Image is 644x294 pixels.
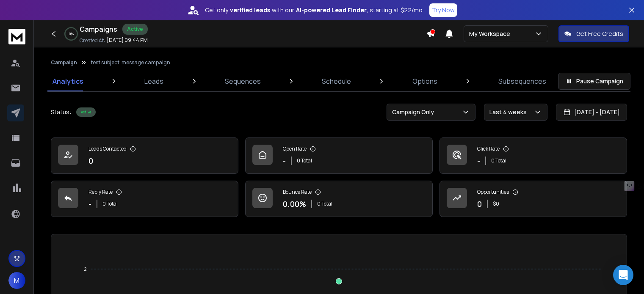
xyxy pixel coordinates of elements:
[613,265,633,285] div: Open Intercom Messenger
[491,157,506,164] p: 0 Total
[556,104,627,121] button: [DATE] - [DATE]
[51,137,238,174] a: Leads Contacted0
[230,6,270,14] strong: verified leads
[412,76,437,86] p: Options
[297,157,312,164] p: 0 Total
[477,146,500,152] p: Click Rate
[283,189,312,195] p: Bounce Rate
[51,108,71,116] p: Status:
[477,189,509,195] p: Opportunities
[283,198,306,210] p: 0.00 %
[122,24,148,35] div: Active
[439,181,627,217] a: Opportunities0$0
[245,181,433,217] a: Bounce Rate0.00%0 Total
[469,30,514,38] p: My Workspace
[432,6,455,14] p: Try Now
[245,137,433,174] a: Open Rate-0 Total
[76,107,96,117] div: Active
[283,155,286,167] p: -
[498,76,546,86] p: Subsequences
[53,76,83,86] p: Analytics
[88,189,113,195] p: Reply Rate
[558,73,630,90] button: Pause Campaign
[84,267,87,272] tspan: 2
[576,30,623,38] p: Get Free Credits
[47,71,88,91] a: Analytics
[477,198,482,210] p: 0
[51,181,238,217] a: Reply Rate-0 Total
[8,29,25,44] img: logo
[322,76,351,86] p: Schedule
[80,24,117,34] h1: Campaigns
[8,272,25,289] button: M
[317,71,356,91] a: Schedule
[88,198,91,210] p: -
[102,201,118,207] p: 0 Total
[69,31,74,36] p: 0 %
[283,146,307,152] p: Open Rate
[489,108,530,116] p: Last 4 weeks
[296,6,368,14] strong: AI-powered Lead Finder,
[493,201,499,207] p: $ 0
[80,37,105,44] p: Created At:
[51,59,77,66] button: Campaign
[91,59,170,66] p: test subject, message campaign
[139,71,169,91] a: Leads
[317,201,332,207] p: 0 Total
[407,71,442,91] a: Options
[144,76,163,86] p: Leads
[477,155,480,167] p: -
[107,37,148,44] p: [DATE] 09:44 PM
[220,71,266,91] a: Sequences
[429,3,457,17] button: Try Now
[392,108,437,116] p: Campaign Only
[205,6,423,14] p: Get only with our starting at $22/mo
[225,76,261,86] p: Sequences
[493,71,551,91] a: Subsequences
[88,146,127,152] p: Leads Contacted
[558,25,629,42] button: Get Free Credits
[439,137,627,174] a: Click Rate-0 Total
[88,155,93,167] p: 0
